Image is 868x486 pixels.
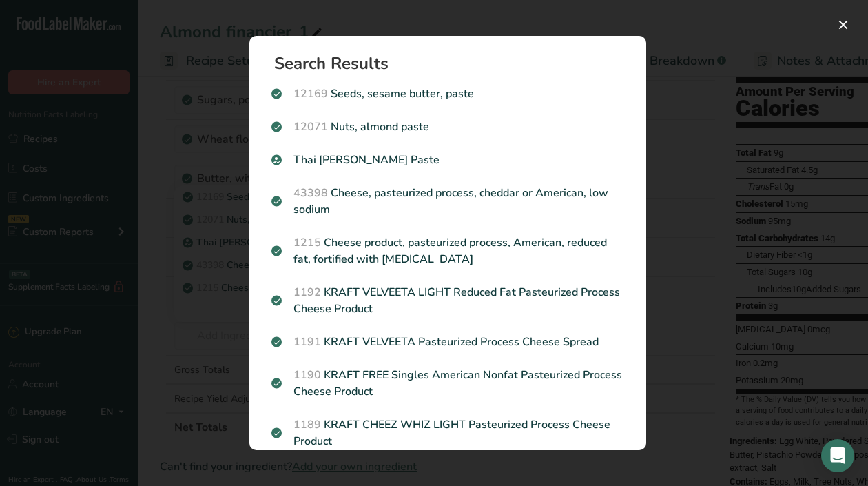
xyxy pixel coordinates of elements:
[293,86,328,101] span: 12169
[293,417,321,432] span: 1189
[271,416,624,449] p: KRAFT CHEEZ WHIZ LIGHT Pasteurized Process Cheese Product
[271,119,624,135] p: Nuts, almond paste
[293,185,328,201] span: 43398
[293,334,321,350] span: 1191
[293,119,328,134] span: 12071
[271,367,624,400] p: KRAFT FREE Singles American Nonfat Pasteurized Process Cheese Product
[274,55,632,72] h1: Search Results
[271,284,624,317] p: KRAFT VELVEETA LIGHT Reduced Fat Pasteurized Process Cheese Product
[293,235,321,250] span: 1215
[293,285,321,300] span: 1192
[271,152,624,168] p: Thai [PERSON_NAME] Paste
[271,334,624,350] p: KRAFT VELVEETA Pasteurized Process Cheese Spread
[271,85,624,102] p: Seeds, sesame butter, paste
[271,234,624,267] p: Cheese product, pasteurized process, American, reduced fat, fortified with [MEDICAL_DATA]
[271,185,624,218] p: Cheese, pasteurized process, cheddar or American, low sodium
[821,439,854,472] div: Open Intercom Messenger
[293,367,321,383] span: 1190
